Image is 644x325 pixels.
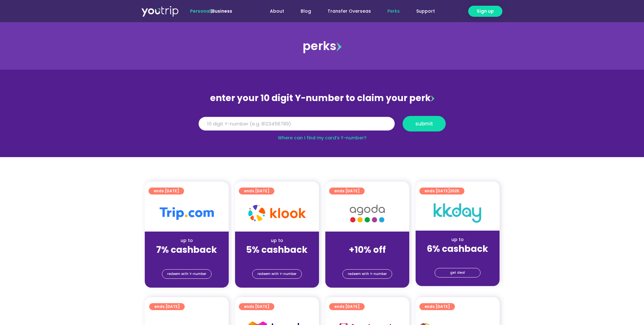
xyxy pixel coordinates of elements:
strong: 5% cashback [246,244,308,256]
span: get deal [450,268,465,277]
span: redeem with Y-number [258,270,296,278]
a: Perks [379,5,408,17]
span: ends [DATE] [154,188,179,194]
div: (for stays only) [240,256,314,262]
span: ends [DATE] [334,188,360,194]
div: up to [150,237,224,244]
a: ends [DATE] [329,188,365,194]
a: Sign up [468,6,502,17]
a: ends [DATE] [149,188,184,194]
a: Support [408,5,443,17]
a: ends [DATE] [419,303,455,310]
span: ends [DATE] [244,188,269,194]
a: ends [DATE]2025 [419,188,464,194]
span: redeem with Y-number [167,270,206,278]
a: redeem with Y-number [162,269,212,279]
div: enter your 10 digit Y-number to claim your perk [195,90,449,106]
div: up to [421,236,494,243]
div: (for stays only) [421,255,494,261]
a: Business [212,8,232,14]
strong: +10% off [349,244,386,256]
form: Y Number [199,116,446,136]
a: get deal [435,268,481,277]
span: up to [361,237,373,244]
span: submit [415,121,433,126]
span: ends [DATE] [424,188,459,194]
a: About [262,5,292,17]
button: submit [403,116,446,131]
a: ends [DATE] [149,303,185,310]
a: ends [DATE] [239,188,274,194]
a: redeem with Y-number [252,269,302,279]
a: ends [DATE] [329,303,365,310]
a: Where can I find my card’s Y-number? [278,135,367,141]
a: redeem with Y-number [342,269,392,279]
a: ends [DATE] [239,303,274,310]
span: | [190,8,232,14]
span: ends [DATE] [244,303,269,310]
input: 10 digit Y-number (e.g. 8123456789) [199,117,395,131]
span: 2025 [450,188,459,194]
strong: 7% cashback [156,244,217,256]
span: ends [DATE] [334,303,360,310]
strong: 6% cashback [427,243,488,255]
div: up to [240,237,314,244]
a: Transfer Overseas [319,5,379,17]
span: Sign up [477,8,494,15]
span: Personal [190,8,211,14]
div: (for stays only) [150,256,224,262]
span: redeem with Y-number [348,270,387,278]
nav: Menu [249,5,443,17]
a: Blog [292,5,319,17]
div: (for stays only) [330,256,404,262]
span: ends [DATE] [424,303,450,310]
span: ends [DATE] [154,303,180,310]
